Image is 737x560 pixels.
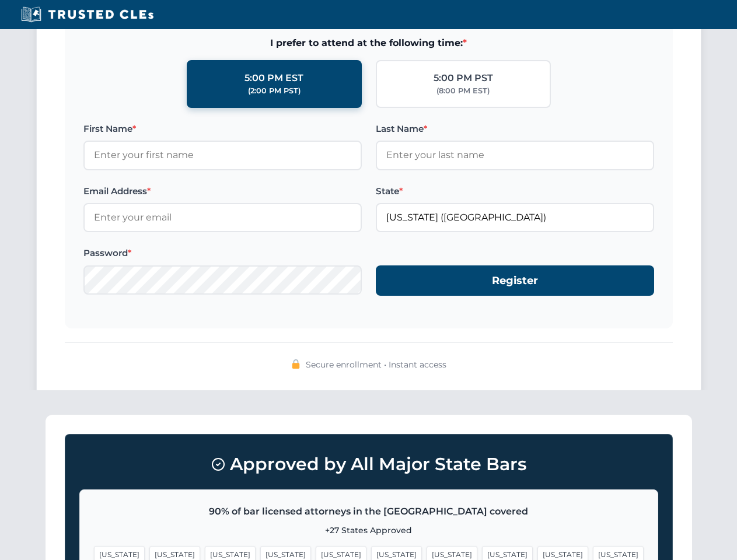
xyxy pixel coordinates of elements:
[244,71,303,86] div: 5:00 PM EST
[94,504,644,519] p: 90% of bar licensed attorneys in the [GEOGRAPHIC_DATA] covered
[376,141,654,170] input: Enter your last name
[83,203,362,232] input: Enter your email
[376,122,654,136] label: Last Name
[18,6,157,23] img: Trusted CLEs
[248,85,301,97] div: (2:00 PM PST)
[376,184,654,198] label: State
[83,122,362,136] label: First Name
[83,141,362,170] input: Enter your first name
[83,246,362,260] label: Password
[83,36,654,51] span: I prefer to attend at the following time:
[291,359,301,369] img: 🔒
[436,85,490,97] div: (8:00 PM EST)
[434,71,493,86] div: 5:00 PM PST
[79,449,658,480] h3: Approved by All Major State Bars
[376,203,654,232] input: California (CA)
[306,358,446,371] span: Secure enrollment • Instant access
[376,265,654,296] button: Register
[94,524,644,537] p: +27 States Approved
[83,184,362,198] label: Email Address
